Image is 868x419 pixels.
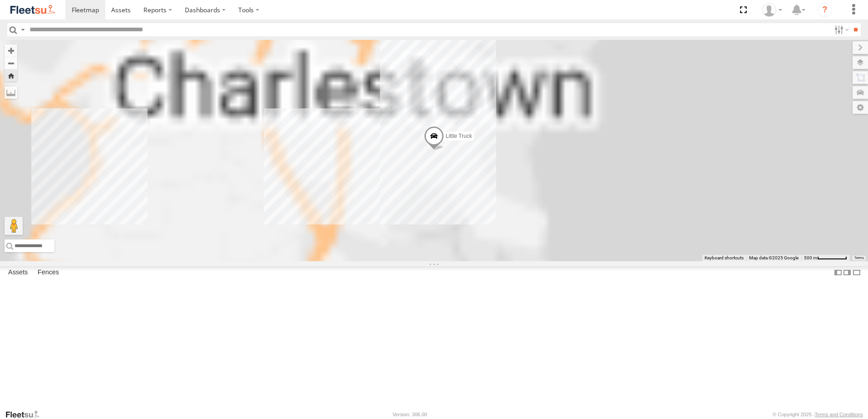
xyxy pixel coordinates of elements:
i: ? [818,3,832,17]
label: Hide Summary Table [852,266,861,279]
a: Terms and Conditions [815,412,863,417]
a: Terms (opens in new tab) [854,256,864,260]
button: Keyboard shortcuts [705,255,744,261]
button: Zoom Home [5,69,17,82]
div: Brodie Roesler [759,3,785,17]
label: Assets [4,266,32,279]
span: Little Truck [446,133,472,139]
a: Visit our Website [5,410,47,419]
span: Map data ©2025 Google [749,255,799,260]
button: Map Scale: 500 m per 62 pixels [801,255,850,261]
button: Drag Pegman onto the map to open Street View [5,217,23,235]
label: Search Filter Options [831,23,850,36]
label: Fences [33,266,64,279]
div: Version: 306.00 [393,412,427,417]
span: 500 m [804,255,817,260]
button: Zoom out [5,57,17,69]
div: © Copyright 2025 - [773,412,863,417]
button: Zoom in [5,44,17,57]
label: Dock Summary Table to the Right [843,266,852,279]
label: Search Query [19,23,26,36]
img: fleetsu-logo-horizontal.svg [9,4,56,16]
label: Map Settings [853,101,868,114]
label: Measure [5,86,17,99]
label: Dock Summary Table to the Left [833,266,843,279]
